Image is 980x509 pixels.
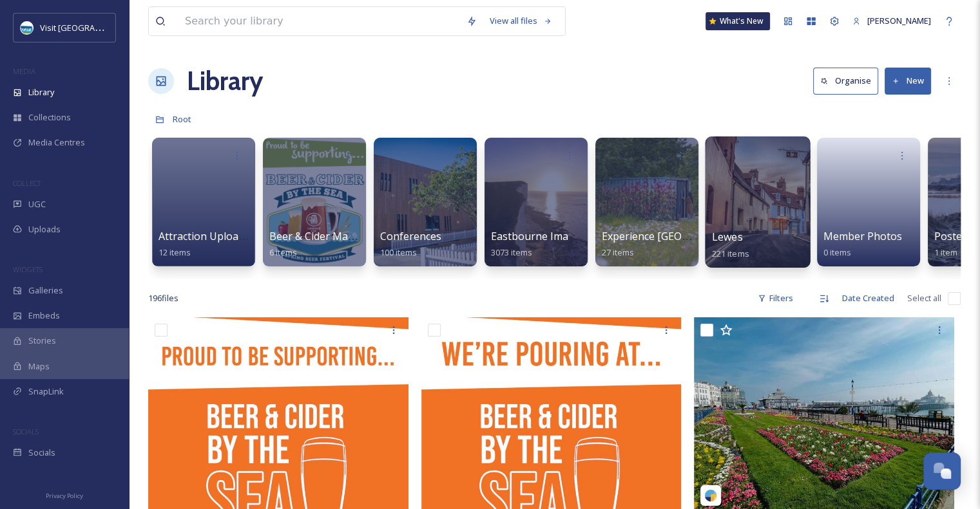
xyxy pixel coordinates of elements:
a: Posted1 item [934,230,968,258]
span: 0 items [823,246,851,258]
span: Embeds [28,310,60,322]
a: Privacy Policy [46,487,83,503]
div: Date Created [836,286,901,311]
span: Beer & Cider Marketing Pack [269,229,408,243]
span: Attraction Uploads [159,229,249,243]
span: UGC [28,198,46,210]
a: Conferences100 items [380,230,441,258]
span: Galleries [28,284,63,297]
span: Member Photos [823,229,902,243]
a: Experience [GEOGRAPHIC_DATA]/VisitBritain27 items [602,230,818,258]
span: Select all [907,292,941,304]
a: Beer & Cider Marketing Pack6 items [269,230,408,258]
span: 1 item [934,246,957,258]
span: SnapLink [28,385,64,398]
img: Capture.JPG [21,21,34,34]
span: Library [28,86,54,98]
div: Filters [751,286,800,311]
span: MEDIA [13,66,35,76]
span: Visit [GEOGRAPHIC_DATA] and [GEOGRAPHIC_DATA] [40,21,240,33]
button: Organise [813,68,878,94]
a: Lewes221 items [712,231,749,259]
button: New [885,68,931,94]
a: Root [173,111,191,127]
span: 6 items [269,246,297,258]
span: WIDGETS [13,264,43,274]
span: 3073 items [491,246,532,258]
a: What's New [706,12,770,30]
img: snapsea-logo.png [704,489,717,502]
a: Library [187,62,263,100]
span: Privacy Policy [46,492,83,500]
span: Uploads [28,223,61,236]
span: Stories [28,335,56,347]
span: SOCIALS [13,427,39,436]
a: View all files [483,8,559,33]
span: 196 file s [148,292,178,304]
span: [PERSON_NAME] [867,15,931,26]
span: Collections [28,111,71,124]
a: Eastbourne Images3073 items [491,230,586,258]
span: Maps [28,360,50,373]
span: 12 items [159,246,191,258]
span: Posted [934,229,968,243]
span: 27 items [602,246,634,258]
span: Media Centres [28,136,85,149]
span: Experience [GEOGRAPHIC_DATA]/VisitBritain [602,229,818,243]
input: Search your library [178,7,460,35]
span: Conferences [380,229,441,243]
span: 100 items [380,246,417,258]
a: Member Photos0 items [823,230,902,258]
a: [PERSON_NAME] [846,8,937,33]
span: COLLECT [13,178,41,188]
span: Root [173,113,191,125]
span: 221 items [712,247,749,259]
span: Socials [28,447,55,459]
a: Attraction Uploads12 items [159,230,249,258]
span: Eastbourne Images [491,229,586,243]
span: Lewes [712,230,743,244]
button: Open Chat [923,452,961,490]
